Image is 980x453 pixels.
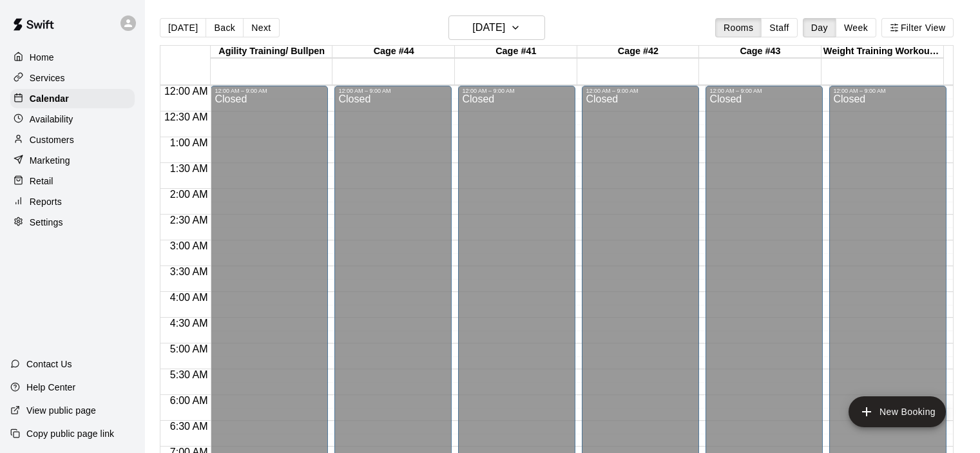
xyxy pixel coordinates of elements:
[833,88,943,94] div: 12:00 AM – 9:00 AM
[161,86,211,97] span: 12:00 AM
[10,213,135,232] a: Settings
[211,46,333,58] div: Agility Training/ Bullpen
[167,318,211,329] span: 4:30 AM
[26,358,72,371] p: Contact Us
[709,88,819,94] div: 12:00 AM – 9:00 AM
[167,189,211,200] span: 2:00 AM
[167,395,211,406] span: 6:00 AM
[881,18,954,37] button: Filter View
[455,46,577,58] div: Cage #41
[215,88,324,94] div: 12:00 AM – 9:00 AM
[761,18,798,37] button: Staff
[206,18,244,37] button: Back
[30,216,63,229] p: Settings
[30,133,74,146] p: Customers
[26,427,114,440] p: Copy public page link
[161,111,211,122] span: 12:30 AM
[338,88,448,94] div: 12:00 AM – 9:00 AM
[10,48,135,67] a: Home
[30,92,69,105] p: Calendar
[167,266,211,277] span: 3:30 AM
[10,130,135,149] a: Customers
[849,396,946,427] button: add
[715,18,762,37] button: Rooms
[30,51,54,64] p: Home
[167,240,211,251] span: 3:00 AM
[30,154,70,167] p: Marketing
[462,88,572,94] div: 12:00 AM – 9:00 AM
[30,72,65,84] p: Services
[167,421,211,432] span: 6:30 AM
[167,343,211,354] span: 5:00 AM
[10,89,135,108] a: Calendar
[167,163,211,174] span: 1:30 AM
[10,68,135,88] a: Services
[167,369,211,380] span: 5:30 AM
[821,46,944,58] div: Weight Training Workout Area
[167,215,211,226] span: 2:30 AM
[836,18,876,37] button: Week
[167,137,211,148] span: 1:00 AM
[167,292,211,303] span: 4:00 AM
[30,113,73,126] p: Availability
[30,175,53,188] p: Retail
[586,88,695,94] div: 12:00 AM – 9:00 AM
[10,151,135,170] a: Marketing
[332,46,455,58] div: Cage #44
[803,18,836,37] button: Day
[699,46,821,58] div: Cage #43
[26,381,75,394] p: Help Center
[160,18,206,37] button: [DATE]
[10,171,135,191] a: Retail
[26,404,96,417] p: View public page
[577,46,700,58] div: Cage #42
[10,192,135,211] a: Reports
[243,18,279,37] button: Next
[10,110,135,129] a: Availability
[472,19,505,37] h6: [DATE]
[448,15,545,40] button: [DATE]
[30,195,62,208] p: Reports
